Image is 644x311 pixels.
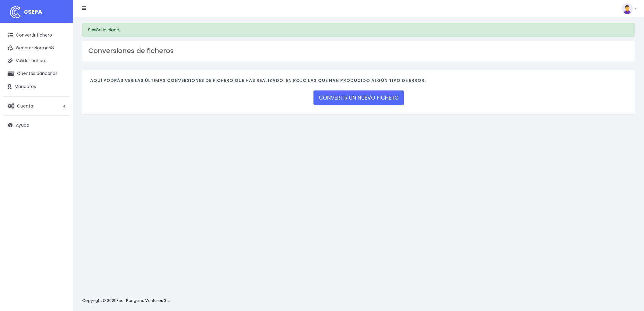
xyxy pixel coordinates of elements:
a: Cuenta [3,100,70,112]
a: Generar Norma58 [3,42,70,55]
h4: Aquí podrás ver las últimas conversiones de fichero que has realizado. En rojo las que han produc... [90,78,627,86]
p: Copyright © 2025 . [82,298,171,304]
a: Mandatos [3,80,70,93]
a: Validar fichero [3,55,70,67]
span: Cuenta [17,103,33,109]
a: Ayuda [3,119,70,132]
span: Ayuda [16,122,29,128]
img: profile [622,3,633,14]
img: logo [8,5,23,20]
div: Sesión iniciada. [82,23,635,37]
a: Convertir fichero [3,29,70,42]
a: Cuentas bancarias [3,67,70,80]
a: Four Penguins Ventures S.L. [117,298,170,303]
span: CSEPA [24,8,42,16]
h3: Conversiones de ficheros [88,47,629,55]
a: CONVERTIR UN NUEVO FICHERO [313,90,404,105]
